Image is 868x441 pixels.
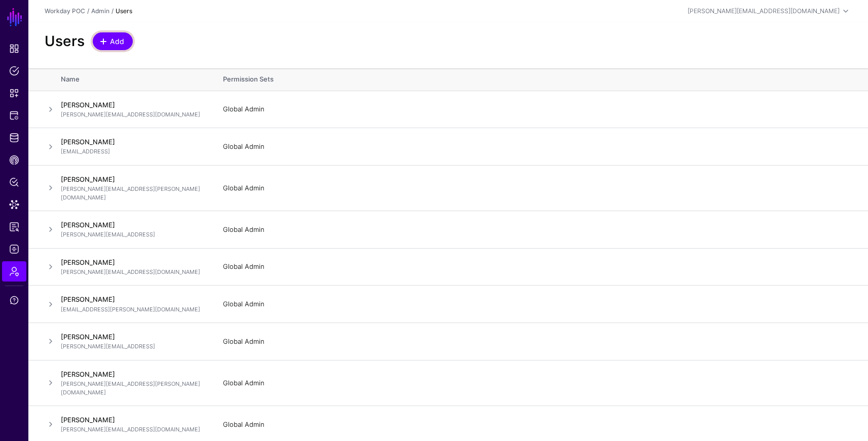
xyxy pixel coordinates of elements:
p: [PERSON_NAME][EMAIL_ADDRESS][PERSON_NAME][DOMAIN_NAME] [61,185,203,202]
p: [EMAIL_ADDRESS] [61,147,203,156]
h4: [PERSON_NAME] [61,370,203,379]
h4: [PERSON_NAME] [61,137,203,146]
strong: Users [116,7,132,15]
p: [PERSON_NAME][EMAIL_ADDRESS] [61,230,203,239]
span: Add [109,36,126,47]
a: SGNL [6,6,23,28]
a: Workday POC [45,7,85,15]
h4: [PERSON_NAME] [61,100,203,109]
th: Name [61,68,213,91]
a: Policies [2,61,26,81]
span: Logs [9,244,19,254]
p: [PERSON_NAME][EMAIL_ADDRESS][DOMAIN_NAME] [61,110,203,119]
a: Admin [91,7,109,15]
div: Global Admin [223,104,852,114]
p: [EMAIL_ADDRESS][PERSON_NAME][DOMAIN_NAME] [61,305,203,314]
div: / [85,7,91,16]
a: Data Lens [2,194,26,215]
span: Reports [9,222,19,232]
span: Identity Data Fabric [9,133,19,143]
span: CAEP Hub [9,155,19,165]
a: Protected Systems [2,105,26,126]
p: [PERSON_NAME][EMAIL_ADDRESS][DOMAIN_NAME] [61,268,203,276]
h4: [PERSON_NAME] [61,175,203,184]
p: [PERSON_NAME][EMAIL_ADDRESS] [61,342,203,351]
a: Admin [2,261,26,282]
div: Global Admin [223,337,852,347]
div: Global Admin [223,262,852,272]
p: [PERSON_NAME][EMAIL_ADDRESS][DOMAIN_NAME] [61,425,203,434]
span: Data Lens [9,199,19,210]
span: Admin [9,266,19,276]
p: [PERSON_NAME][EMAIL_ADDRESS][PERSON_NAME][DOMAIN_NAME] [61,380,203,396]
a: Add [93,32,133,50]
div: Global Admin [223,183,852,193]
span: Support [9,295,19,305]
a: Reports [2,217,26,237]
div: / [109,7,116,16]
a: Logs [2,239,26,259]
span: Protected Systems [9,110,19,121]
span: Policies [9,66,19,76]
h4: [PERSON_NAME] [61,332,203,341]
h4: [PERSON_NAME] [61,258,203,267]
div: Global Admin [223,225,852,235]
div: Global Admin [223,299,852,309]
th: Permission Sets [213,68,868,91]
a: Dashboard [2,38,26,59]
h4: [PERSON_NAME] [61,415,203,424]
span: Policy Lens [9,177,19,187]
a: Snippets [2,83,26,103]
a: Identity Data Fabric [2,128,26,148]
span: Dashboard [9,44,19,54]
a: Policy Lens [2,172,26,192]
span: Snippets [9,88,19,98]
div: Global Admin [223,378,852,388]
h4: [PERSON_NAME] [61,295,203,304]
a: CAEP Hub [2,150,26,170]
h4: [PERSON_NAME] [61,220,203,229]
div: Global Admin [223,142,852,152]
h2: Users [45,33,85,50]
div: [PERSON_NAME][EMAIL_ADDRESS][DOMAIN_NAME] [688,7,840,16]
div: Global Admin [223,420,852,430]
